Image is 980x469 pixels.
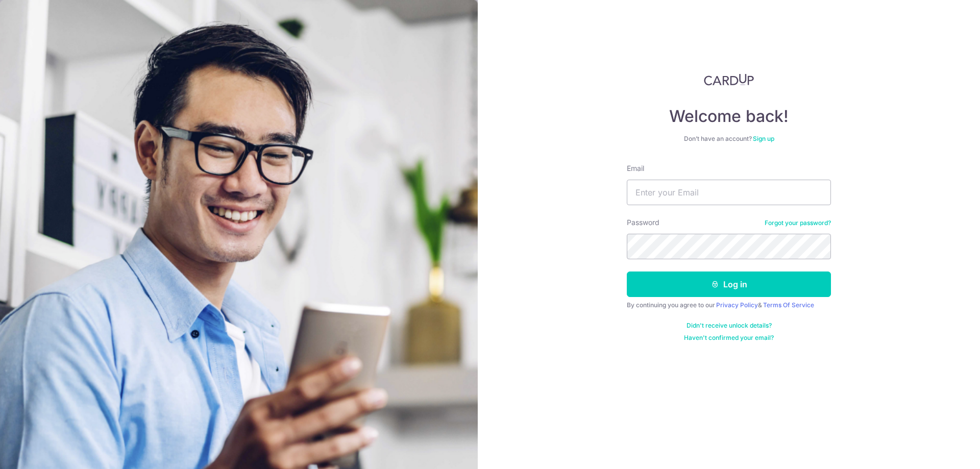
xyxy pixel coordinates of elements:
h4: Welcome back! [627,106,831,127]
a: Privacy Policy [716,301,758,309]
button: Log in [627,271,831,297]
img: CardUp Logo [704,73,754,86]
a: Didn't receive unlock details? [687,322,772,330]
div: By continuing you agree to our & [627,301,831,309]
a: Terms Of Service [763,301,814,309]
label: Email [627,163,644,174]
a: Haven't confirmed your email? [684,334,774,342]
input: Enter your Email [627,180,831,205]
div: Don’t have an account? [627,135,831,143]
a: Sign up [753,135,774,142]
a: Forgot your password? [765,219,831,227]
label: Password [627,217,659,228]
